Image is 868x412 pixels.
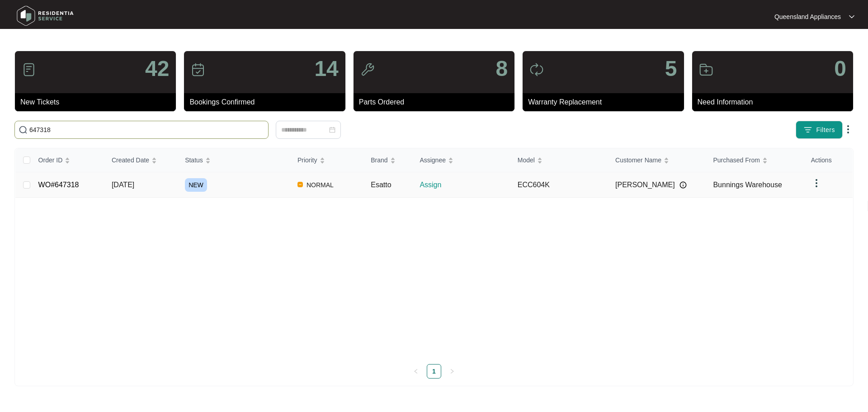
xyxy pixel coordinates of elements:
span: Filters [816,125,835,135]
th: Purchased From [706,148,803,172]
img: residentia service logo [14,2,77,29]
p: 5 [665,58,677,80]
p: Need Information [698,97,853,108]
img: icon [191,62,205,77]
th: Customer Name [608,148,706,172]
span: Bunnings Warehouse [713,181,782,189]
th: Model [510,148,608,172]
p: Queensland Appliances [774,12,841,21]
a: 1 [427,365,441,378]
img: dropdown arrow [811,178,822,189]
p: Parts Ordered [359,97,514,108]
p: Bookings Confirmed [189,97,345,108]
span: Brand [371,155,387,165]
p: Warranty Replacement [528,97,684,108]
a: WO#647318 [38,181,79,189]
span: Assignee [420,155,446,165]
span: Order ID [38,155,63,165]
span: Purchased From [713,155,759,165]
td: ECC604K [510,172,608,198]
th: Created Date [104,148,178,172]
span: left [413,369,419,374]
img: search-icon [19,125,28,134]
button: left [409,364,423,379]
p: Assign [420,180,510,190]
th: Priority [290,148,363,172]
img: icon [699,62,713,77]
li: Previous Page [409,364,423,379]
li: Next Page [445,364,459,379]
th: Order ID [31,148,104,172]
p: 14 [314,58,338,80]
span: Customer Name [615,155,661,165]
li: 1 [427,364,441,379]
img: icon [529,62,544,77]
th: Brand [363,148,412,172]
img: filter icon [803,125,812,134]
p: 8 [495,58,508,80]
th: Status [178,148,290,172]
span: NORMAL [303,180,337,190]
span: NEW [185,178,207,192]
img: dropdown arrow [843,124,854,135]
img: icon [360,62,375,77]
p: New Tickets [20,97,176,108]
img: dropdown arrow [849,14,854,19]
input: Search by Order Id, Assignee Name, Customer Name, Brand and Model [29,125,264,135]
button: filter iconFilters [796,121,843,139]
span: Created Date [112,155,149,165]
img: Info icon [679,181,687,189]
img: Vercel Logo [297,182,303,187]
th: Assignee [412,148,510,172]
p: 42 [145,58,169,80]
span: right [449,369,455,374]
img: icon [22,62,36,77]
span: Priority [297,155,317,165]
span: [PERSON_NAME] [615,180,675,190]
span: [DATE] [112,181,134,189]
p: 0 [834,58,846,80]
span: Status [185,155,203,165]
th: Actions [804,148,853,172]
button: right [445,364,459,379]
span: Esatto [371,181,391,189]
span: Model [518,155,535,165]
